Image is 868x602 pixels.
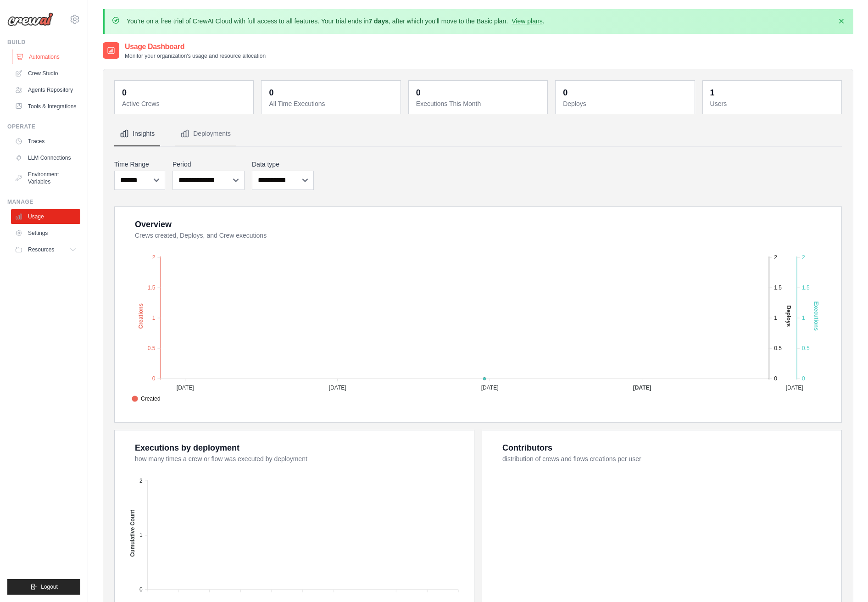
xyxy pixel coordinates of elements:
tspan: 0 [802,375,805,382]
tspan: [DATE] [329,385,346,391]
p: Monitor your organization's usage and resource allocation [125,52,266,60]
tspan: 0 [139,586,143,593]
span: Logout [41,583,58,591]
button: Deployments [175,122,236,146]
tspan: 2 [152,254,156,261]
label: Data type [252,160,314,169]
tspan: 1.5 [802,284,810,291]
div: Build [7,39,80,46]
tspan: 1.5 [774,284,782,291]
text: Executions [813,301,819,331]
dt: Deploys [563,99,689,108]
a: Crew Studio [11,66,80,81]
nav: Tabs [114,122,842,146]
tspan: [DATE] [177,385,194,391]
div: Operate [7,123,80,130]
p: You're on a free trial of CrewAI Cloud with full access to all features. Your trial ends in , aft... [127,17,545,26]
button: Logout [7,579,80,595]
tspan: 2 [139,478,143,484]
dt: Executions This Month [416,99,542,108]
tspan: 1 [139,532,143,538]
a: Agents Repository [11,83,80,97]
div: Manage [7,198,80,206]
tspan: 0.5 [148,345,156,351]
span: Resources [28,246,54,253]
tspan: 1 [802,315,805,321]
a: LLM Connections [11,150,80,165]
dt: distribution of crews and flows creations per user [502,454,830,463]
tspan: 1.5 [148,284,156,291]
dt: Crews created, Deploys, and Crew executions [135,231,830,240]
a: Traces [11,134,80,149]
tspan: [DATE] [481,385,499,391]
tspan: [DATE] [633,385,651,391]
div: Executions by deployment [135,441,239,454]
tspan: [DATE] [786,385,803,391]
div: 0 [416,86,421,99]
button: Insights [114,122,160,146]
text: Creations [138,303,144,329]
label: Time Range [114,160,165,169]
span: Created [132,395,161,403]
text: Deploys [785,306,792,327]
label: Period [172,160,245,169]
tspan: 0 [152,375,156,382]
a: Usage [11,209,80,224]
tspan: 1 [152,315,156,321]
div: 0 [122,86,127,99]
strong: 7 days [368,17,389,25]
tspan: 0.5 [774,345,782,351]
div: 1 [710,86,715,99]
img: Logo [7,12,53,26]
a: Automations [12,50,81,64]
dt: All Time Executions [269,99,395,108]
button: Resources [11,242,80,257]
tspan: 2 [802,254,805,261]
div: Contributors [502,441,552,454]
tspan: 1 [774,315,777,321]
tspan: 0 [774,375,777,382]
dt: how many times a crew or flow was executed by deployment [135,454,463,463]
a: Environment Variables [11,167,80,189]
tspan: 2 [774,254,777,261]
div: 0 [563,86,568,99]
h2: Usage Dashboard [125,41,266,52]
tspan: 0.5 [802,345,810,351]
a: Settings [11,226,80,240]
text: Cumulative Count [129,510,136,557]
a: Tools & Integrations [11,99,80,114]
div: Overview [135,218,172,231]
div: 0 [269,86,273,99]
dt: Active Crews [122,99,248,108]
a: View plans [512,17,542,25]
dt: Users [710,99,836,108]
